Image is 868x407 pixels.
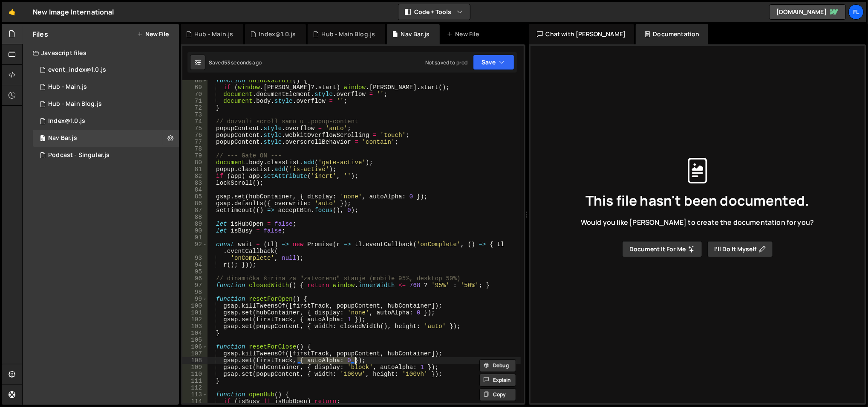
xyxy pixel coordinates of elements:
div: 15795/46353.js [33,96,179,113]
div: Javascript files [23,44,179,61]
div: 89 [182,221,208,227]
div: 77 [182,139,208,145]
span: Would you like [PERSON_NAME] to create the documentation for you? [581,218,814,227]
div: 113 [182,391,208,398]
div: 73 [182,111,208,118]
a: [DOMAIN_NAME] [769,4,846,20]
div: 95 [182,268,208,275]
a: Fl [848,4,864,20]
div: 91 [182,234,208,241]
div: 70 [182,91,208,98]
span: This file hasn't been documented. [585,194,809,207]
div: Hub - Main Blog.js [48,100,102,108]
div: 114 [182,398,208,405]
div: Podcast - Singular.js [48,151,110,159]
: 15795/46556.js [33,147,179,164]
button: New File [137,31,169,38]
div: 94 [182,262,208,268]
div: 96 [182,275,208,282]
div: New Image International [33,7,114,17]
div: 74 [182,118,208,125]
div: Index@1.0.js [48,117,85,125]
div: 69 [182,84,208,91]
h2: Files [33,29,48,39]
div: 101 [182,309,208,316]
div: event_index@1.0.js [48,66,106,74]
button: Explain [479,374,516,387]
div: 105 [182,337,208,343]
div: 78 [182,145,208,152]
button: Save [473,55,514,70]
div: Saved [209,59,262,66]
div: New File [447,30,482,38]
div: 71 [182,98,208,105]
div: 108 [182,357,208,364]
div: 88 [182,214,208,221]
div: 97 [182,282,208,289]
div: 111 [182,378,208,384]
div: 82 [182,173,208,180]
div: 80 [182,159,208,166]
div: 75 [182,125,208,132]
div: 100 [182,302,208,309]
button: Document it for me [622,241,702,257]
div: 87 [182,207,208,214]
div: 98 [182,289,208,296]
div: 72 [182,105,208,111]
div: 15795/42190.js [33,61,179,78]
div: Hub - Main Blog.js [322,30,375,38]
div: 107 [182,350,208,357]
div: 106 [182,343,208,350]
button: Copy [479,388,516,401]
div: 110 [182,371,208,378]
div: 112 [182,384,208,391]
div: Index@1.0.js [259,30,296,38]
div: Nav Bar.js [401,30,430,38]
span: 8 [40,136,45,142]
div: 109 [182,364,208,371]
div: 79 [182,152,208,159]
div: 84 [182,186,208,193]
div: 102 [182,316,208,323]
button: Debug [479,359,516,372]
div: 81 [182,166,208,173]
div: 15795/46513.js [33,130,179,147]
div: 93 [182,255,208,262]
div: 92 [182,241,208,255]
div: 86 [182,200,208,207]
button: I’ll do it myself [707,241,773,257]
div: 68 [182,77,208,84]
div: 104 [182,330,208,337]
div: Not saved to prod [425,59,468,66]
div: 103 [182,323,208,330]
div: 15795/44313.js [33,113,179,130]
div: Nav Bar.js [48,134,77,142]
button: Code + Tools [398,4,470,20]
div: Documentation [636,24,708,44]
div: Chat with [PERSON_NAME] [529,24,634,44]
div: 76 [182,132,208,139]
div: 15795/46323.js [33,78,179,96]
div: 85 [182,193,208,200]
a: 🤙 [2,2,23,22]
div: 83 [182,180,208,186]
div: Hub - Main.js [194,30,233,38]
div: 53 seconds ago [224,59,262,66]
div: Hub - Main.js [48,83,87,91]
div: 90 [182,227,208,234]
div: 99 [182,296,208,302]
